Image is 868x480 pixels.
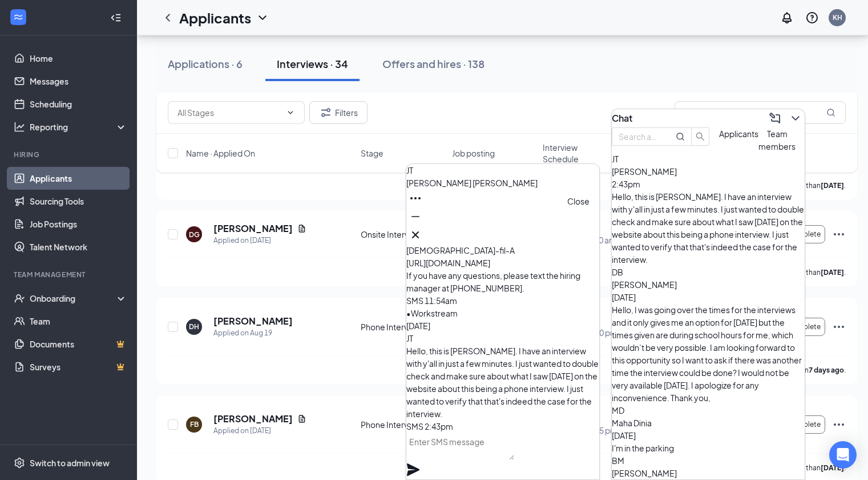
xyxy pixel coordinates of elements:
[30,70,127,93] a: Messages
[30,293,118,304] div: Onboarding
[361,147,383,159] span: Stage
[826,108,835,117] svg: MagnifyingGlass
[406,189,425,207] button: Ellipses
[612,468,677,478] span: [PERSON_NAME]
[692,132,709,141] span: search
[213,235,306,246] div: Applied on [DATE]
[309,101,368,124] button: Filter Filters
[833,13,842,22] div: KH
[406,308,458,318] span: • Workstream
[14,270,125,279] div: Team Management
[30,310,127,333] a: Team
[406,178,538,188] span: [PERSON_NAME] [PERSON_NAME]
[789,111,802,125] svg: ChevronDown
[612,266,805,278] div: DB
[189,322,199,331] div: DH
[821,268,844,277] b: [DATE]
[612,279,677,290] span: [PERSON_NAME]
[768,111,782,125] svg: ComposeMessage
[406,207,425,226] button: Minimize
[832,227,846,241] svg: Ellipses
[612,404,805,417] div: MD
[189,230,200,239] div: DG
[805,11,819,25] svg: QuestionInfo
[832,320,846,334] svg: Ellipses
[676,132,685,141] svg: MagnifyingGlass
[567,195,590,207] div: Close
[213,425,306,437] div: Applied on [DATE]
[30,167,127,190] a: Applicants
[612,179,640,189] span: 2:43pm
[406,164,599,177] div: JT
[612,166,677,177] span: [PERSON_NAME]
[286,108,295,117] svg: ChevronDown
[452,147,495,159] span: Job posting
[190,419,199,429] div: FB
[277,57,348,71] div: Interviews · 34
[780,11,794,25] svg: Notifications
[30,333,127,355] a: DocumentsCrown
[821,181,844,190] b: [DATE]
[30,213,127,235] a: Job Postings
[675,101,846,124] input: Search in interviews
[406,332,599,345] div: JT
[30,457,110,469] div: Switch to admin view
[361,419,445,430] div: Phone Interview
[612,442,805,454] div: I'm in the parking
[319,106,333,119] svg: Filter
[612,112,632,125] h3: Chat
[14,293,25,304] svg: UserCheck
[612,303,805,404] div: Hello, I was going over the times for the interviews and it only gives me an option for [DATE] bu...
[766,109,784,127] button: ComposeMessage
[612,153,805,165] div: JT
[186,147,255,159] span: Name · Applied On
[409,210,422,223] svg: Minimize
[179,8,251,27] h1: Applicants
[786,109,805,127] button: ChevronDown
[30,93,127,115] a: Scheduling
[612,418,652,428] span: Maha Dinia
[14,121,25,133] svg: Analysis
[612,454,805,467] div: BM
[406,420,599,433] div: SMS 2:43pm
[213,327,293,339] div: Applied on Aug 19
[30,355,127,378] a: SurveysCrown
[809,366,844,374] b: 7 days ago
[406,294,599,307] div: SMS 11:54am
[256,11,269,25] svg: ChevronDown
[409,191,422,205] svg: Ellipses
[14,457,25,469] svg: Settings
[30,190,127,213] a: Sourcing Tools
[14,150,125,159] div: Hiring
[30,235,127,258] a: Talent Network
[612,430,636,441] span: [DATE]
[213,222,293,235] h5: [PERSON_NAME]
[612,292,636,302] span: [DATE]
[409,228,422,242] svg: Cross
[406,321,430,331] span: [DATE]
[821,463,844,472] b: [DATE]
[719,129,758,139] span: Applicants
[829,441,857,469] div: Open Intercom Messenger
[361,229,445,240] div: Onsite Interview
[168,57,243,71] div: Applications · 6
[110,12,122,23] svg: Collapse
[543,142,613,165] span: Interview Schedule
[30,121,128,133] div: Reporting
[30,47,127,70] a: Home
[612,190,805,266] div: Hello, this is [PERSON_NAME]. I have an interview with y'all in just a few minutes. I just wanted...
[161,11,175,25] svg: ChevronLeft
[406,226,425,244] button: Cross
[406,346,599,419] span: Hello, this is [PERSON_NAME]. I have an interview with y'all in just a few minutes. I just wanted...
[406,463,420,477] svg: Plane
[297,414,306,423] svg: Document
[619,130,660,143] input: Search applicant
[177,106,281,119] input: All Stages
[13,11,24,23] svg: WorkstreamLogo
[213,413,293,425] h5: [PERSON_NAME]
[691,127,709,146] button: search
[213,315,293,327] h5: [PERSON_NAME]
[297,224,306,233] svg: Document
